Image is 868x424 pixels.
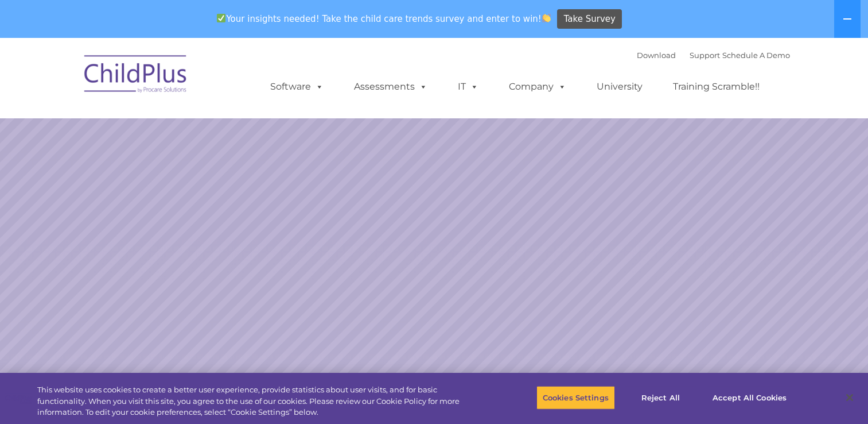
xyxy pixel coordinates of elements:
button: Cookies Settings [536,386,615,410]
a: Assessments [342,75,439,98]
a: Schedule A Demo [722,51,790,60]
font: | [637,51,790,60]
span: Your insights needed! Take the child care trends survey and enter to win! [212,7,556,30]
button: Accept All Cookies [706,386,793,410]
a: IT [446,75,490,98]
a: University [585,75,654,98]
a: Support [690,51,720,60]
img: ChildPlus by Procare Solutions [79,47,193,105]
img: ✅ [217,14,225,22]
a: Software [259,75,335,98]
a: Company [497,75,578,98]
a: Training Scramble!! [661,75,771,98]
img: 👏 [542,14,551,22]
div: This website uses cookies to create a better user experience, provide statistics about user visit... [37,384,477,418]
span: Take Survey [564,9,616,29]
a: Download [637,51,676,60]
button: Reject All [625,386,696,410]
button: Close [837,385,862,410]
a: Take Survey [557,9,622,29]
